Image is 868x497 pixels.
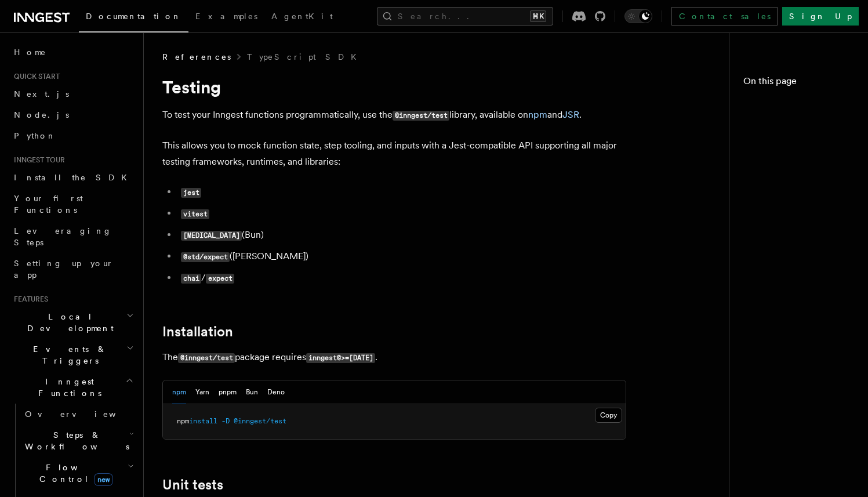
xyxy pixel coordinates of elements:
span: Node.js [14,110,69,119]
li: (Bun) [177,227,626,244]
a: Home [9,42,136,63]
a: Documentation [79,3,188,32]
a: AgentKit [264,3,340,31]
a: Node.js [9,104,136,125]
span: Features [9,295,48,304]
a: JSR [562,109,579,120]
button: Local Development [9,306,136,339]
kbd: ⌘K [530,10,546,22]
span: Documentation [86,12,181,21]
a: TypeScript SDK [247,51,364,63]
span: Leveraging Steps [14,226,112,247]
span: Overview [25,409,144,419]
code: vitest [181,209,209,219]
span: Next.js [14,89,69,99]
p: To test your Inngest functions programmatically, use the library, available on and . [162,107,626,124]
a: Leveraging Steps [9,220,136,253]
span: -D [221,417,230,425]
button: Bun [246,380,258,404]
button: Steps & Workflows [20,425,136,457]
code: inngest@>=[DATE] [306,353,375,363]
span: Home [14,46,46,58]
a: Python [9,125,136,146]
button: Search...⌘K [377,7,553,26]
a: Next.js [9,84,136,104]
p: The package requires . [162,349,626,366]
a: Examples [188,3,264,31]
span: References [162,51,231,63]
span: install [189,417,217,425]
span: Python [14,131,56,140]
button: Yarn [195,380,209,404]
span: Inngest tour [9,155,65,165]
span: Local Development [9,311,126,334]
code: jest [181,188,201,198]
p: This allows you to mock function state, step tooling, and inputs with a Jest-compatible API suppo... [162,137,626,170]
a: Sign Up [782,7,859,26]
code: [MEDICAL_DATA] [181,231,242,241]
span: AgentKit [271,12,333,21]
a: Install the SDK [9,167,136,188]
code: expect [206,274,234,284]
code: chai [181,274,201,284]
span: new [94,473,113,486]
h4: On this page [743,74,854,93]
span: Inngest Functions [9,376,125,399]
span: Your first Functions [14,194,83,215]
span: npm [177,417,189,425]
button: Toggle dark mode [624,9,652,23]
span: @inngest/test [234,417,286,425]
a: npm [528,109,547,120]
li: / [177,270,626,286]
a: Unit tests [162,477,223,493]
button: Events & Triggers [9,339,136,371]
span: Setting up your app [14,259,114,280]
a: Installation [162,324,233,340]
button: Copy [595,408,622,423]
a: Your first Functions [9,188,136,220]
span: Examples [195,12,257,21]
span: Install the SDK [14,173,134,182]
code: @inngest/test [393,111,449,121]
button: Deno [267,380,285,404]
h1: Testing [162,77,626,97]
a: Overview [20,404,136,425]
code: @inngest/test [178,353,235,363]
button: pnpm [219,380,237,404]
button: Inngest Functions [9,371,136,404]
li: ([PERSON_NAME]) [177,248,626,265]
code: @std/expect [181,252,230,262]
button: Flow Controlnew [20,457,136,489]
span: Steps & Workflows [20,429,129,452]
span: Quick start [9,72,60,81]
a: Contact sales [671,7,778,26]
button: npm [172,380,186,404]
a: Setting up your app [9,253,136,285]
span: Flow Control [20,462,128,485]
span: Events & Triggers [9,343,126,367]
